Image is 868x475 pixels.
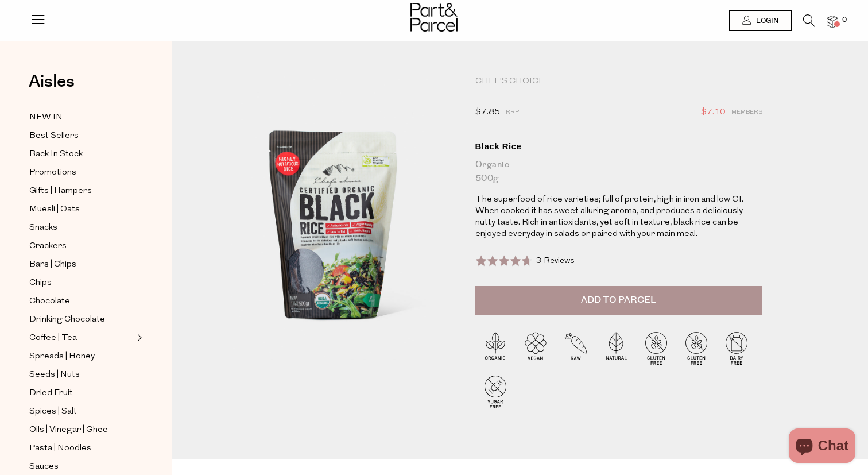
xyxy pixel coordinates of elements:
[410,3,458,32] img: Part&Parcel
[29,349,134,364] a: Spreads | Honey
[676,328,716,368] img: P_P-ICONS-Live_Bec_V11_Gluten_Free.svg
[475,105,500,120] span: $7.85
[29,166,76,180] span: Promotions
[506,105,519,120] span: RRP
[827,16,838,28] a: 0
[556,328,596,368] img: P_P-ICONS-Live_Bec_V11_Raw.svg
[581,294,656,307] span: Add to Parcel
[29,129,79,143] span: Best Sellers
[29,148,83,161] span: Back In Stock
[716,328,757,368] img: P_P-ICONS-Live_Bec_V11_Dairy_Free.svg
[29,331,77,345] span: Coffee | Tea
[29,460,59,474] span: Sauces
[29,110,134,125] a: NEW IN
[29,368,134,382] a: Seeds | Nuts
[29,111,63,125] span: NEW IN
[29,294,134,308] a: Chocolate
[29,276,52,290] span: Chips
[29,312,134,327] a: Drinking Chocolate
[29,295,70,308] span: Chocolate
[839,15,850,25] span: 0
[731,105,762,120] span: Members
[29,405,77,419] span: Spices | Salt
[29,257,134,272] a: Bars | Chips
[29,423,134,437] a: Oils | Vinegar | Ghee
[207,76,458,373] img: Black Rice
[475,372,516,412] img: P_P-ICONS-Live_Bec_V11_Sugar_Free.svg
[729,10,792,31] a: Login
[29,423,108,437] span: Oils | Vinegar | Ghee
[29,202,134,217] a: Muesli | Oats
[29,441,134,455] a: Pasta | Noodles
[701,105,726,120] span: $7.10
[475,158,762,186] div: Organic 500g
[29,129,134,143] a: Best Sellers
[29,184,92,198] span: Gifts | Hampers
[29,69,75,94] span: Aisles
[29,165,134,180] a: Promotions
[29,203,80,217] span: Muesli | Oats
[475,141,762,152] div: Black Rice
[29,387,73,400] span: Dried Fruit
[29,73,75,102] a: Aisles
[516,328,556,368] img: P_P-ICONS-Live_Bec_V11_Vegan.svg
[475,328,516,368] img: P_P-ICONS-Live_Bec_V11_Organic.svg
[29,404,134,419] a: Spices | Salt
[753,16,778,26] span: Login
[29,240,67,253] span: Crackers
[536,257,575,265] span: 3 Reviews
[29,276,134,290] a: Chips
[29,368,80,382] span: Seeds | Nuts
[29,459,134,474] a: Sauces
[29,221,134,235] a: Snacks
[29,258,76,272] span: Bars | Chips
[475,76,762,87] div: Chef's Choice
[475,194,762,240] p: The superfood of rice varieties; full of protein, high in iron and low GI. When cooked it has swe...
[29,331,134,345] a: Coffee | Tea
[29,313,105,327] span: Drinking Chocolate
[29,239,134,253] a: Crackers
[475,286,762,315] button: Add to Parcel
[134,331,142,345] button: Expand/Collapse Coffee | Tea
[29,184,134,198] a: Gifts | Hampers
[29,386,134,400] a: Dried Fruit
[636,328,676,368] img: P_P-ICONS-Live_Bec_V11_Gluten_Free.svg
[596,328,636,368] img: P_P-ICONS-Live_Bec_V11_Natural.svg
[29,221,57,235] span: Snacks
[29,350,95,364] span: Spreads | Honey
[29,442,91,455] span: Pasta | Noodles
[29,147,134,161] a: Back In Stock
[785,428,859,466] inbox-online-store-chat: Shopify online store chat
